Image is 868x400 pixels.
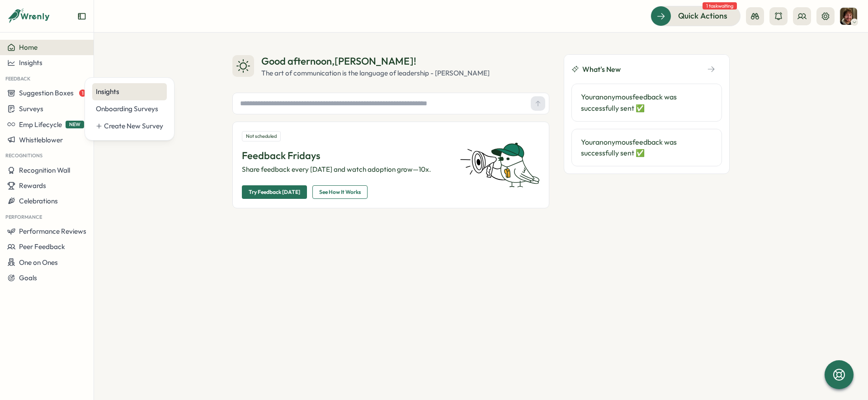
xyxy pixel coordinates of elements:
span: Emp Lifecycle [19,120,62,129]
div: The art of communication is the language of leadership - [PERSON_NAME] [261,68,490,78]
span: Rewards [19,181,46,190]
span: One on Ones [19,258,58,267]
span: Recognition Wall [19,166,70,174]
img: Nick Lacasse [840,8,857,25]
div: Not scheduled [242,131,281,141]
span: Home [19,43,38,52]
p: Your anonymous feedback was successfully sent ✅ [581,91,712,114]
button: See How It Works [312,185,368,199]
div: Create New Survey [104,121,163,131]
a: Create New Survey [92,118,167,135]
div: Good afternoon , [PERSON_NAME] ! [261,54,490,68]
span: 1 [79,89,86,97]
p: Your anonymous feedback was successfully sent ✅ [581,136,712,159]
span: Quick Actions [678,10,727,22]
button: Quick Actions [651,6,741,26]
span: Whistleblower [19,136,63,144]
span: 1 task waiting [703,2,737,9]
span: Goals [19,273,37,282]
span: NEW [66,121,84,128]
span: What's New [582,64,621,75]
span: Suggestion Boxes [19,89,74,97]
span: Performance Reviews [19,227,86,235]
div: Onboarding Surveys [96,104,163,114]
p: Share feedback every [DATE] and watch adoption grow—10x. [242,165,449,174]
div: Insights [96,87,163,97]
p: Feedback Fridays [242,149,449,163]
span: Celebrations [19,197,58,205]
span: Try Feedback [DATE] [249,186,300,198]
span: Insights [19,58,42,67]
button: Try Feedback [DATE] [242,185,307,199]
a: Insights [92,83,167,100]
span: Peer Feedback [19,242,65,251]
span: See How It Works [319,186,361,198]
span: Surveys [19,104,43,113]
button: Expand sidebar [77,12,86,21]
a: Onboarding Surveys [92,100,167,118]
